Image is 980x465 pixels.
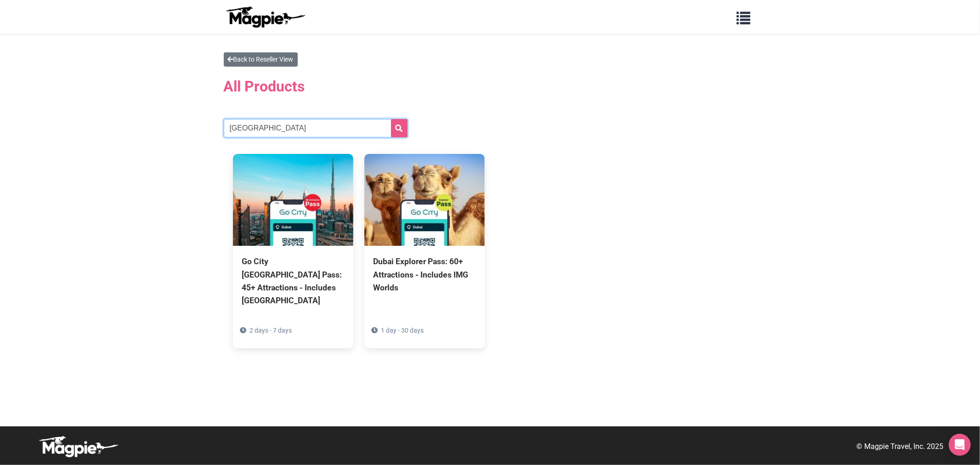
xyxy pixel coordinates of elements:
[224,52,298,67] a: Back to Reseller View
[224,119,408,137] input: Search products...
[233,154,353,348] a: Go City [GEOGRAPHIC_DATA] Pass: 45+ Attractions - Includes [GEOGRAPHIC_DATA] 2 days - 7 days
[374,255,476,294] div: Dubai Explorer Pass: 60+ Attractions - Includes IMG Worlds
[224,6,306,28] img: logo-ab69f6fb50320c5b225c76a69d11143b.png
[37,436,119,458] img: logo-white-d94fa1abed81b67a048b3d0f0ab5b955.png
[364,154,485,246] img: Dubai Explorer Pass: 60+ Attractions - Includes IMG Worlds
[250,327,292,334] span: 2 days - 7 days
[949,434,971,456] div: Open Intercom Messenger
[224,72,757,101] h2: All Products
[856,441,943,453] p: © Magpie Travel, Inc. 2025
[364,154,485,335] a: Dubai Explorer Pass: 60+ Attractions - Includes IMG Worlds 1 day - 30 days
[381,327,424,334] span: 1 day - 30 days
[233,154,353,246] img: Go City Dubai Pass: 45+ Attractions - Includes Burj Khalifa
[242,255,344,307] div: Go City [GEOGRAPHIC_DATA] Pass: 45+ Attractions - Includes [GEOGRAPHIC_DATA]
